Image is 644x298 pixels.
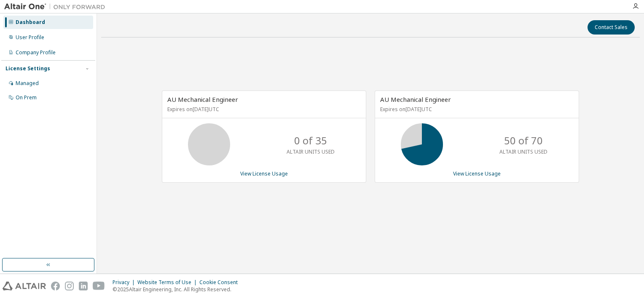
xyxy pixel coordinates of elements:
[5,65,50,72] div: License Settings
[79,282,88,290] img: linkedin.svg
[167,95,238,104] span: AU Mechanical Engineer
[199,279,243,286] div: Cookie Consent
[16,94,37,101] div: On Prem
[499,148,547,155] p: ALTAIR UNITS USED
[287,148,335,155] p: ALTAIR UNITS USED
[3,282,46,290] img: altair_logo.svg
[294,133,327,148] p: 0 of 35
[93,282,105,290] img: youtube.svg
[167,106,359,113] p: Expires on [DATE] UTC
[453,170,501,177] a: View License Usage
[380,106,572,113] p: Expires on [DATE] UTC
[51,282,60,290] img: facebook.svg
[113,279,137,286] div: Privacy
[16,19,45,26] div: Dashboard
[240,170,288,177] a: View License Usage
[137,279,199,286] div: Website Terms of Use
[16,34,44,41] div: User Profile
[380,95,451,104] span: AU Mechanical Engineer
[504,133,543,148] p: 50 of 70
[16,80,39,87] div: Managed
[588,20,635,35] button: Contact Sales
[65,282,74,290] img: instagram.svg
[4,3,110,11] img: Altair One
[113,286,243,293] p: © 2025 Altair Engineering, Inc. All Rights Reserved.
[16,49,56,56] div: Company Profile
